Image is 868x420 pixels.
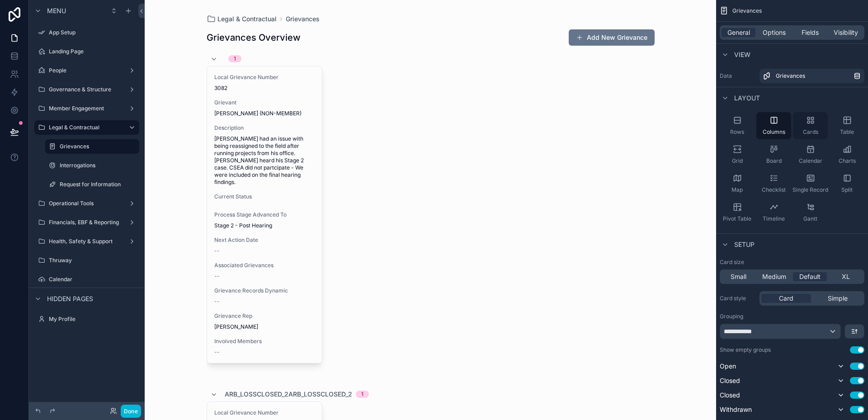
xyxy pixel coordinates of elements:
span: Grid [732,157,743,165]
span: Closed [720,376,740,385]
a: Operational Tools [34,196,139,211]
span: Timeline [763,215,785,222]
label: Member Engagement [49,105,125,112]
span: Calendar [799,157,822,165]
label: Calendar [49,276,137,283]
label: Show empty groups [720,346,771,354]
label: Card style [720,295,756,302]
span: Visibility [834,28,858,37]
label: Grouping [720,313,743,320]
a: Landing Page [34,44,139,59]
button: Columns [756,112,791,139]
span: Card [779,294,793,303]
a: Interrogations [45,158,139,173]
label: Request for Information [60,181,137,188]
label: People [49,67,125,74]
label: Interrogations [60,162,137,169]
a: Grievances [45,139,139,154]
a: Calendar [34,272,139,287]
span: Options [763,28,786,37]
span: Medium [762,272,786,281]
a: My Profile [34,312,139,326]
span: Default [799,272,821,281]
span: Grievances [732,7,762,14]
span: Map [731,186,743,193]
button: Grid [720,141,755,168]
label: Landing Page [49,48,137,55]
span: General [727,28,750,37]
label: Card size [720,259,744,266]
button: Calendar [793,141,828,168]
span: Menu [47,6,66,15]
label: Governance & Structure [49,86,125,93]
span: Gantt [803,215,817,222]
span: Simple [828,294,848,303]
span: Open [720,362,736,371]
span: Closed [720,391,740,400]
a: Legal & Contractual [34,120,139,135]
button: Pivot Table [720,199,755,226]
label: Health, Safety & Support [49,238,125,245]
button: Single Record [793,170,828,197]
label: Financials, EBF & Reporting [49,219,125,226]
span: Checklist [762,186,786,193]
button: Map [720,170,755,197]
span: Fields [802,28,819,37]
a: People [34,63,139,78]
span: View [734,50,750,59]
label: App Setup [49,29,137,36]
span: Pivot Table [723,215,751,222]
button: Done [121,405,141,418]
span: Split [841,186,853,193]
button: Charts [830,141,864,168]
button: Gantt [793,199,828,226]
span: Table [840,128,854,136]
span: Layout [734,94,760,103]
span: Setup [734,240,755,249]
button: Table [830,112,864,139]
a: Financials, EBF & Reporting [34,215,139,230]
span: XL [842,272,850,281]
span: Columns [763,128,785,136]
a: Request for Information [45,177,139,192]
button: Rows [720,112,755,139]
label: My Profile [49,316,137,323]
label: Data [720,72,756,80]
button: Checklist [756,170,791,197]
button: Cards [793,112,828,139]
span: Rows [730,128,744,136]
label: Grievances [60,143,134,150]
span: Charts [839,157,856,165]
span: Hidden pages [47,294,93,303]
span: Small [731,272,746,281]
span: Withdrawn [720,405,752,414]
span: Single Record [793,186,828,193]
label: Thruway [49,257,137,264]
a: Thruway [34,253,139,268]
a: Governance & Structure [34,82,139,97]
label: Operational Tools [49,200,125,207]
span: Board [766,157,782,165]
a: Grievances [759,69,864,83]
a: Member Engagement [34,101,139,116]
label: Legal & Contractual [49,124,121,131]
a: Health, Safety & Support [34,234,139,249]
span: Cards [803,128,818,136]
span: Grievances [776,72,805,80]
button: Split [830,170,864,197]
button: Timeline [756,199,791,226]
a: App Setup [34,25,139,40]
button: Board [756,141,791,168]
